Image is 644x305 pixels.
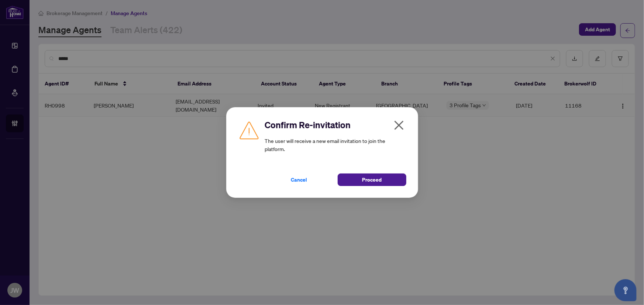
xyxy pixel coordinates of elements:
[393,119,405,131] span: close
[238,119,260,141] img: Caution Icon
[362,174,382,186] span: Proceed
[338,173,406,186] button: Proceed
[614,279,637,301] button: Open asap
[291,174,307,186] span: Cancel
[265,173,333,186] button: Cancel
[265,119,406,131] h2: Confirm Re-invitation
[265,137,406,153] article: The user will receive a new email invitation to join the platform.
